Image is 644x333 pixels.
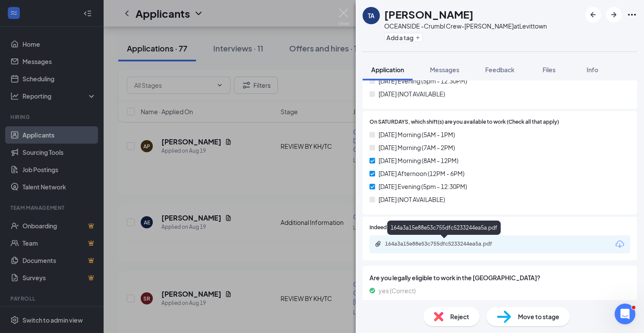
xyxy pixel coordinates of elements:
[379,182,467,191] span: [DATE] Evening (5pm - 12:30PM)
[384,7,474,22] h1: [PERSON_NAME]
[379,76,467,86] span: [DATE] Evening (5pm - 12:30PM)
[379,89,445,99] span: [DATE] (NOT AVAILABLE)
[379,299,386,308] span: no
[588,10,598,20] svg: ArrowLeftNew
[543,66,556,74] span: Files
[518,312,559,321] span: Move to stage
[585,7,601,22] button: ArrowLeftNew
[415,35,420,40] svg: Plus
[379,143,455,152] span: [DATE] Morning (7AM - 2PM)
[450,312,469,321] span: Reject
[379,130,455,139] span: [DATE] Morning (5AM - 1PM)
[615,239,625,250] svg: Download
[384,33,423,42] button: PlusAdd a tag
[387,221,501,235] div: 164a3a15e88e53c755dfc5233244ea5a.pdf
[369,273,630,282] span: Are you legally eligible to work in the [GEOGRAPHIC_DATA]?
[375,240,515,249] a: Paperclip164a3a15e88e53c755dfc5233244ea5a.pdf
[587,66,598,74] span: Info
[368,11,375,20] div: TA
[369,118,559,126] span: On SATURDAYS, which shift(s) are you available to work (Check all that apply)
[430,66,459,74] span: Messages
[384,22,547,30] div: OCEANSIDE -Crumbl Crew-[PERSON_NAME] at Levittown
[379,195,445,204] span: [DATE] (NOT AVAILABLE)
[369,224,407,232] span: Indeed Resume
[385,240,506,247] div: 164a3a15e88e53c755dfc5233244ea5a.pdf
[485,66,515,74] span: Feedback
[375,240,382,247] svg: Paperclip
[379,169,464,178] span: [DATE] Afternoon (12PM - 6PM)
[379,156,458,165] span: [DATE] Morning (8AM - 12PM)
[609,10,619,20] svg: ArrowRight
[627,10,637,20] svg: Ellipses
[606,7,622,22] button: ArrowRight
[615,304,635,324] iframe: Intercom live chat
[371,66,404,74] span: Application
[379,286,416,295] span: yes (Correct)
